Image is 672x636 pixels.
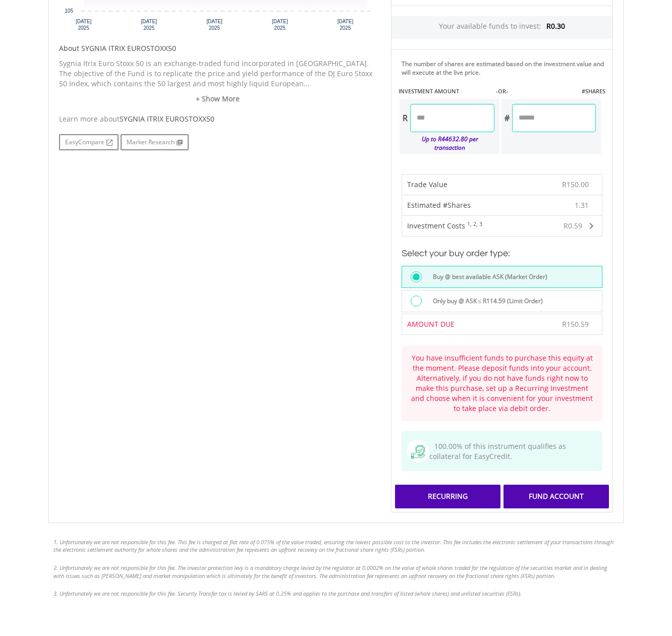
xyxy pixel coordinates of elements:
[407,319,455,329] span: AMOUNT DUE
[206,19,222,31] text: [DATE] 2025
[501,104,512,132] div: #
[503,485,609,508] div: FUND ACCOUNT
[120,114,214,124] span: SYGNIA ITRIX EUROSTOXX50
[546,21,565,31] span: R0.30
[407,200,471,210] span: Estimated #Shares
[429,441,566,461] span: 100.00% of this instrument qualifies as collateral for EasyCredit.
[65,8,73,14] text: 105
[76,19,92,31] text: [DATE] 2025
[400,104,410,132] div: R
[59,134,119,150] a: EasyCompare
[427,271,547,282] label: Buy @ best available ASK (Market Order)
[562,319,589,329] span: R150.59
[272,19,288,31] text: [DATE] 2025
[409,353,595,414] div: You have insufficient funds to purchase this equity at the moment. Please deposit funds into your...
[399,87,459,95] label: INVESTMENT AMOUNT
[496,87,508,95] label: -OR-
[402,247,602,261] h3: Select your buy order type:
[411,445,425,459] img: collateral-qualifying-green.svg
[467,220,482,227] sup: 1, 2, 3
[427,296,543,307] label: Only buy @ ASK ≤ R114.59 (Limit Order)
[407,221,465,230] span: Investment Costs
[395,485,500,508] div: Recurring
[562,180,589,189] span: R150.00
[407,180,447,189] span: Trade Value
[391,16,612,39] div: Your available funds to invest:
[59,43,376,53] h5: About SYGNIA ITRIX EUROSTOXX50
[59,94,376,104] a: + Show More
[582,87,605,95] label: #SHARES
[59,114,376,124] div: Learn more about
[53,590,619,598] li: 3. Unfortunately we are not responsible for this fee. Security Transfer tax is levied by SARS at ...
[402,60,608,77] div: The number of shares are estimated based on the investment value and will execute at the live price.
[53,564,619,580] li: 2. Unfortunately we are not responsible for this fee. The investor protection levy is a mandatory...
[400,132,494,154] div: Up to R44632.80 per transaction
[141,19,157,31] text: [DATE] 2025
[564,221,582,230] span: R0.59
[338,19,354,31] text: [DATE] 2025
[53,538,619,554] li: 1. Unfortunately we are not responsible for this fee. This fee is charged at flat rate of 0.075% ...
[59,59,376,89] p: Sygnia Itrix Euro Stoxx 50 is an exchange-traded fund incorporated in [GEOGRAPHIC_DATA]. The obje...
[575,200,589,210] span: 1.31
[121,134,189,150] a: Market Research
